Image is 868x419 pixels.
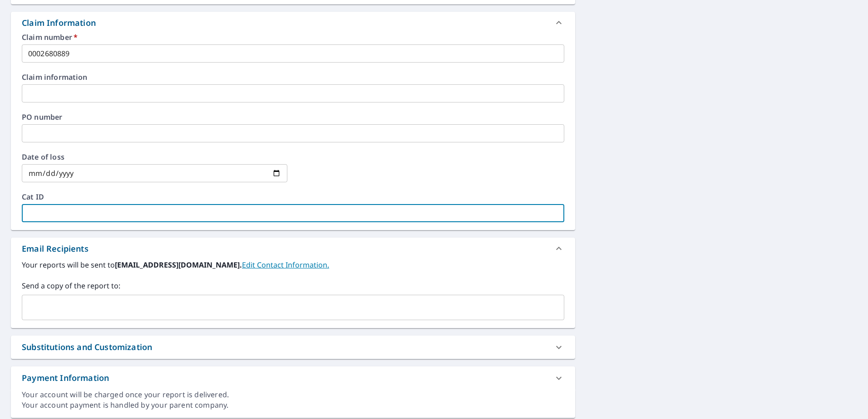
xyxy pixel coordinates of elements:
div: Claim Information [22,17,96,29]
div: Payment Information [22,372,109,384]
label: Date of loss [22,153,287,161]
b: [EMAIL_ADDRESS][DOMAIN_NAME]. [115,260,242,270]
div: Email Recipients [22,243,89,255]
label: Cat ID [22,193,564,200]
div: Your account will be charged once your report is delivered. [22,390,564,400]
div: Email Recipients [11,238,575,259]
label: Your reports will be sent to [22,259,564,270]
a: EditContactInfo [242,260,329,270]
label: Send a copy of the report to: [22,280,564,291]
div: Substitutions and Customization [11,336,575,359]
div: Your account payment is handled by your parent company. [22,400,564,410]
label: Claim information [22,73,564,81]
div: Substitutions and Customization [22,341,152,353]
label: PO number [22,113,564,121]
div: Payment Information [11,366,575,390]
div: Claim Information [11,12,575,34]
label: Claim number [22,34,564,41]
